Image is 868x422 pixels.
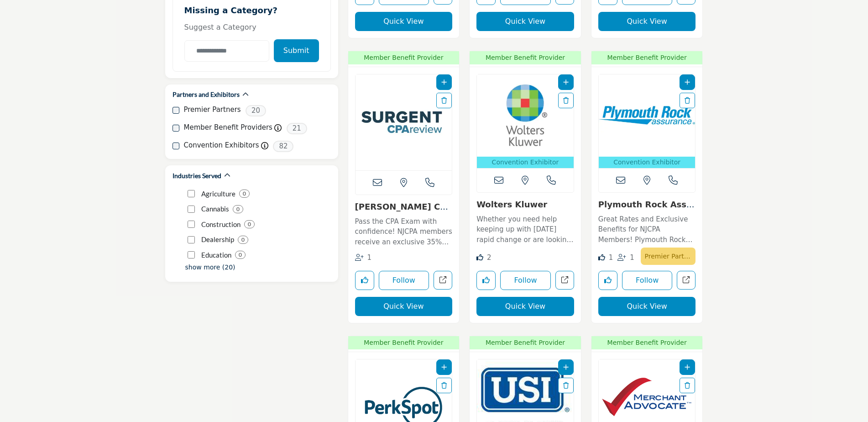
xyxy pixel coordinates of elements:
[563,79,569,86] a: Add To List
[201,250,231,260] p: Education: Education
[274,39,319,62] button: Submit
[201,219,241,230] p: Construction: Construction
[598,214,696,245] p: Great Rates and Exclusive Benefits for NJCPA Members! Plymouth Rock Assurance proudly offers NJCP...
[201,189,235,199] p: Agriculture: Agriculture
[598,200,696,210] h3: Plymouth Rock Assurance
[598,254,605,261] i: Like
[173,90,240,99] h2: Partners and Exhibitors
[188,221,195,228] input: Construction checkbox
[351,338,457,348] span: Member Benefit Provider
[235,251,246,259] div: 0 Results For Education
[434,271,452,290] a: Open surgent in new tab
[555,271,574,290] a: Open wolters in new tab
[355,216,453,248] p: Pass the CPA Exam with confidence! NJCPA members receive an exclusive 35% discount on [PERSON_NAM...
[356,74,452,170] a: Open Listing in new tab
[598,271,617,290] button: Like listing
[477,74,574,157] img: Wolters Kluwer
[685,79,690,86] a: Add To List
[239,190,250,198] div: 0 Results For Agriculture
[355,202,452,222] a: [PERSON_NAME] CPA Review
[476,200,574,210] h3: Wolters Kluwer
[236,206,240,212] b: 0
[243,190,246,197] b: 0
[367,253,371,262] span: 1
[241,237,245,243] b: 0
[599,74,695,157] img: Plymouth Rock Assurance
[476,212,574,245] a: Whether you need help keeping up with [DATE] rapid change or are looking to get a leg up on prepa...
[351,53,457,63] span: Member Benefit Provider
[188,236,195,243] input: Dealership checkbox
[677,271,695,290] a: Open plymouth in new tab
[622,271,673,290] button: Follow
[476,271,496,290] button: Like listing
[598,297,696,316] button: Quick View
[644,250,692,263] p: Premier Partner
[248,221,251,227] b: 0
[184,105,241,115] label: Premier Partners
[287,123,307,134] span: 21
[476,12,574,31] button: Quick View
[476,200,547,209] a: Wolters Kluwer
[355,271,374,290] button: Like listing
[594,53,700,63] span: Member Benefit Provider
[233,205,243,213] div: 0 Results For Cannabis
[472,338,578,348] span: Member Benefit Provider
[487,253,492,262] span: 2
[563,364,569,371] a: Add To List
[239,252,242,258] b: 0
[598,200,695,219] a: Plymouth Rock Assura...
[476,214,574,245] p: Whether you need help keeping up with [DATE] rapid change or are looking to get a leg up on prepa...
[355,202,453,212] h3: Surgent CPA Review
[184,23,256,32] span: Suggest a Category
[617,253,634,263] div: Followers
[601,158,694,167] p: Convention Exhibitor
[355,253,372,263] div: Followers
[500,271,551,290] button: Follow
[273,141,293,152] span: 82
[188,206,195,213] input: Cannabis checkbox
[355,12,453,31] button: Quick View
[441,79,447,86] a: Add To List
[479,158,572,167] p: Convention Exhibitor
[472,53,578,63] span: Member Benefit Provider
[238,236,248,244] div: 0 Results For Dealership
[355,214,453,248] a: Pass the CPA Exam with confidence! NJCPA members receive an exclusive 35% discount on [PERSON_NAM...
[356,74,452,170] img: Surgent CPA Review
[173,125,179,132] input: Selected Member Benefit Providers checkbox
[476,254,483,261] i: Likes
[477,74,574,168] a: Open Listing in new tab
[201,234,234,245] p: Dealership: Dealerships
[185,263,235,272] p: show more (20)
[173,107,179,114] input: Premier Partners checkbox
[184,40,269,62] input: Category Name
[173,171,221,180] h2: Industries Served
[379,271,429,290] button: Follow
[630,253,634,262] span: 1
[599,74,695,168] a: Open Listing in new tab
[441,364,447,371] a: Add To List
[184,122,272,133] label: Member Benefit Providers
[188,190,195,197] input: Agriculture checkbox
[594,338,700,348] span: Member Benefit Provider
[598,212,696,245] a: Great Rates and Exclusive Benefits for NJCPA Members! Plymouth Rock Assurance proudly offers NJCP...
[685,364,690,371] a: Add To List
[598,12,696,31] button: Quick View
[609,253,613,262] span: 1
[184,140,259,151] label: Convention Exhibitors
[201,204,229,214] p: Cannabis: Cannabis
[184,5,319,22] h2: Missing a Category?
[476,297,574,316] button: Quick View
[188,251,195,258] input: Education checkbox
[246,105,266,116] span: 20
[173,142,179,149] input: Convention Exhibitors checkbox
[244,220,255,228] div: 0 Results For Construction
[355,297,453,316] button: Quick View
